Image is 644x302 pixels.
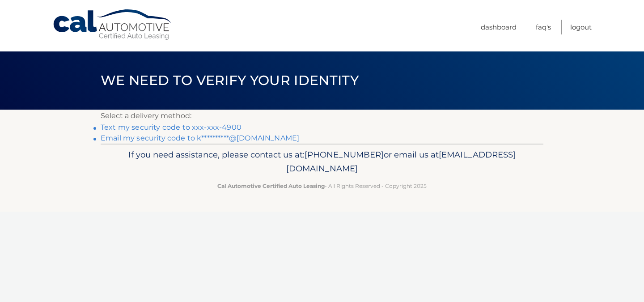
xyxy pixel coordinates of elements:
[481,20,517,34] a: Dashboard
[101,134,299,142] a: Email my security code to k**********@[DOMAIN_NAME]
[106,181,538,191] p: - All Rights Reserved - Copyright 2025
[217,183,325,189] strong: Cal Automotive Certified Auto Leasing
[101,123,241,132] a: Text my security code to xxx-xxx-4900
[52,9,173,41] a: Cal Automotive
[106,148,538,176] p: If you need assistance, please contact us at: or email us at
[536,20,551,34] a: FAQ's
[305,149,384,160] span: [PHONE_NUMBER]
[101,110,543,122] p: Select a delivery method:
[101,72,359,89] span: We need to verify your identity
[570,20,592,34] a: Logout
